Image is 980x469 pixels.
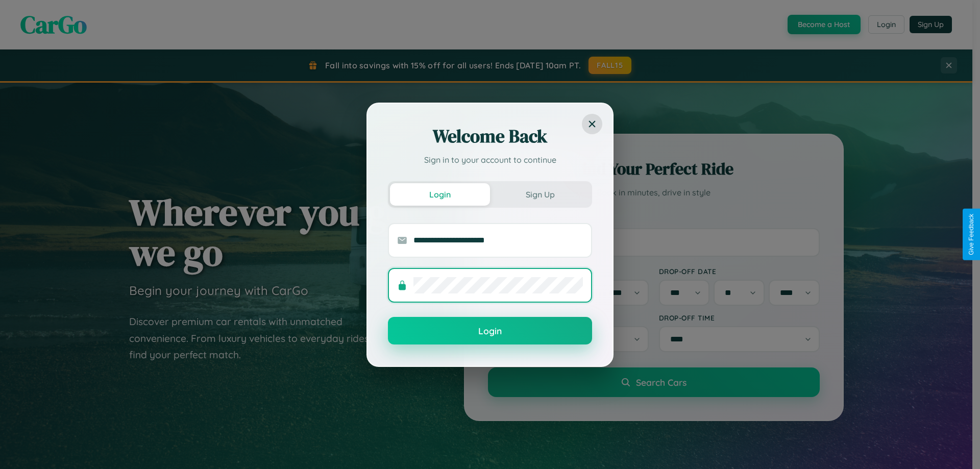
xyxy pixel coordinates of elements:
h2: Welcome Back [388,124,592,149]
div: Give Feedback [968,214,975,255]
button: Login [390,183,490,206]
p: Sign in to your account to continue [388,154,592,166]
button: Login [388,317,592,344]
button: Sign Up [490,183,590,206]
